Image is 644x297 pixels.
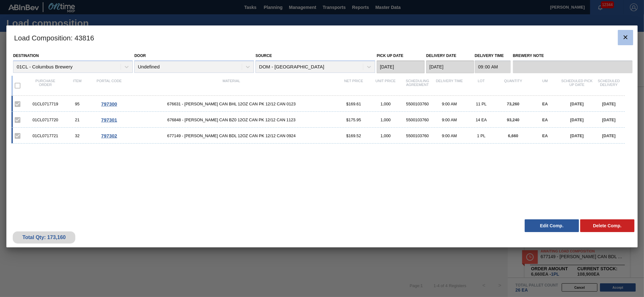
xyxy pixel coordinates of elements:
[402,117,433,122] div: 5500103760
[13,53,39,58] label: Destination
[513,51,633,60] label: Brewery Note
[426,60,474,73] input: mm/dd/yyyy
[125,117,338,122] span: 676848 - CARR CAN BZ0 12OZ CAN PK 12/12 CAN 1123
[134,53,146,58] label: Door
[465,133,497,138] div: 1 PL
[93,101,125,107] div: Go to Order
[433,133,465,138] div: 9:00 AM
[101,101,117,107] span: 797300
[29,133,61,138] div: 01CL0717721
[465,117,497,122] div: 14 EA
[433,79,465,92] div: Delivery Time
[529,79,561,92] div: UM
[370,117,402,122] div: 1,000
[570,102,584,106] span: [DATE]
[93,79,125,92] div: Portal code
[433,102,465,106] div: 9:00 AM
[602,102,616,106] span: [DATE]
[338,133,370,138] div: $169.52
[377,53,403,58] label: Pick up Date
[475,51,511,60] label: Delivery Time
[525,219,579,232] button: Edit Comp.
[93,117,125,123] div: Go to Order
[101,133,117,138] span: 797302
[18,235,70,240] div: Total Qty: 173,160
[370,102,402,106] div: 1,000
[542,102,548,106] span: EA
[602,117,616,122] span: [DATE]
[507,117,519,122] span: 93,240
[370,133,402,138] div: 1,000
[580,219,634,232] button: Delete Comp.
[570,133,584,138] span: [DATE]
[29,102,61,106] div: 01CL0717719
[402,102,433,106] div: 5500103760
[507,102,519,106] span: 73,260
[101,117,117,123] span: 797301
[125,133,338,138] span: 677149 - CARR CAN BDL 12OZ CAN PK 12/12 CAN 0924
[377,60,425,73] input: mm/dd/yyyy
[602,133,616,138] span: [DATE]
[125,79,338,92] div: Material
[542,133,548,138] span: EA
[402,79,433,92] div: Scheduling Agreement
[255,53,272,58] label: Source
[465,79,497,92] div: Lot
[6,25,638,50] h3: Load Composition : 43816
[593,79,625,92] div: Scheduled Delivery
[29,117,61,122] div: 01CL0717720
[570,117,584,122] span: [DATE]
[370,79,402,92] div: Unit Price
[426,53,456,58] label: Delivery Date
[125,102,338,106] span: 676631 - CARR CAN BHL 12OZ CAN PK 12/12 CAN 0123
[338,79,370,92] div: Net Price
[465,102,497,106] div: 11 PL
[542,117,548,122] span: EA
[338,117,370,122] div: $175.95
[433,117,465,122] div: 9:00 AM
[93,133,125,138] div: Go to Order
[61,117,93,122] div: 21
[497,79,529,92] div: Quantity
[561,79,593,92] div: Scheduled Pick up Date
[61,133,93,138] div: 32
[338,102,370,106] div: $169.61
[61,102,93,106] div: 95
[61,79,93,92] div: Item
[402,133,433,138] div: 5500103760
[508,133,518,138] span: 6,660
[29,79,61,92] div: Purchase order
